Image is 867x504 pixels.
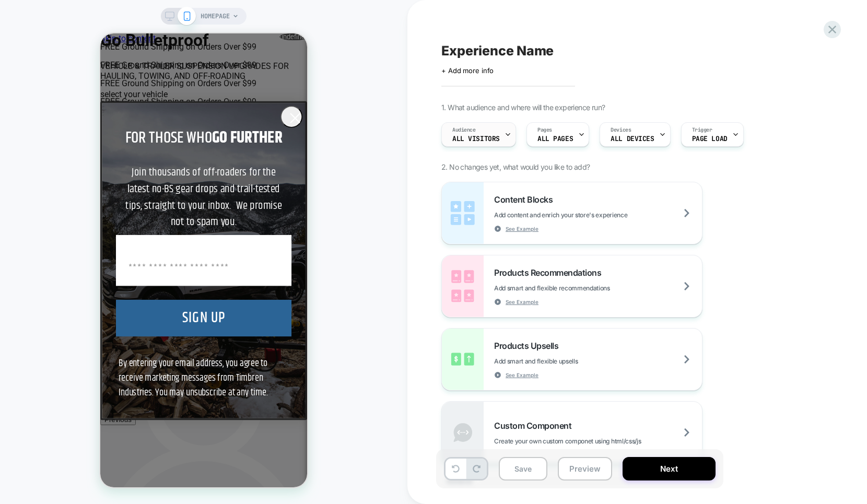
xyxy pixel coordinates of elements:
[537,135,573,143] span: ALL PAGES
[494,341,564,351] span: Products Upsells
[494,194,558,205] span: Content Blocks
[25,131,181,197] span: Join thousands of off-roaders for the latest no-BS gear drops and trail-tested tips, straight to ...
[441,103,605,112] span: 1. What audience and where will the experience run?
[25,92,182,117] span: FOR THOSE WHO
[506,371,538,379] span: See Example
[441,66,494,75] span: + Add more info
[494,437,693,445] span: Create your own custom componet using html/css/js
[441,43,554,58] span: Experience Name
[494,211,679,219] span: Add content and enrich your store's experience
[18,322,167,366] span: By entering your email address, you agree to receive marketing messages from Timbren Industries. ...
[506,298,538,306] span: See Example
[494,284,662,292] span: Add smart and flexible recommendations
[18,257,189,262] button: Button Text
[692,135,728,143] span: Page Load
[623,457,716,480] button: Next
[499,457,547,480] button: Save
[558,457,612,480] button: Preview
[506,225,538,232] span: See Example
[692,126,712,134] span: Trigger
[611,135,654,143] span: ALL DEVICES
[494,420,577,431] span: Custom Component
[452,126,476,134] span: Audience
[452,135,500,143] span: All Visitors
[537,126,552,134] span: Pages
[441,162,590,171] span: 2. No changes yet, what would you like to add?
[112,92,182,117] span: GO FURTHER
[494,357,630,365] span: Add smart and flexible upsells
[201,8,230,25] span: HOMEPAGE
[20,210,187,225] label: Email
[16,266,191,302] button: SIGN UP
[180,72,202,94] button: Close dialog
[611,126,631,134] span: Devices
[494,267,606,278] span: Products Recommendations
